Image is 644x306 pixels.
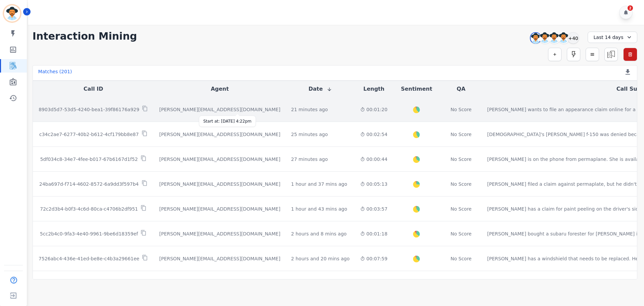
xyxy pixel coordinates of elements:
div: 2 hours and 20 mins ago [291,255,350,262]
div: Start at: [DATE] 4:22pm [203,119,252,124]
button: Date [309,85,332,93]
button: Call ID [84,85,103,93]
div: No Score [450,206,472,212]
div: 00:01:18 [360,230,387,237]
div: No Score [450,131,472,138]
div: 2 [628,5,633,11]
div: [PERSON_NAME][EMAIL_ADDRESS][DOMAIN_NAME] [159,255,280,262]
div: Last 14 days [588,32,637,43]
div: No Score [450,181,472,187]
div: +40 [568,32,579,44]
h1: Interaction Mining [33,30,137,42]
div: 21 minutes ago [291,106,328,113]
div: 1 hour and 37 mins ago [291,181,347,187]
div: [PERSON_NAME][EMAIL_ADDRESS][DOMAIN_NAME] [159,156,280,163]
div: No Score [450,230,472,237]
div: 00:02:54 [360,131,387,138]
p: 72c2d3b4-b0f3-4c6d-80ca-c4706b2df951 [40,206,138,212]
p: 8903d5d7-53d5-4240-bea1-39f86176a929 [39,106,139,113]
div: [PERSON_NAME][EMAIL_ADDRESS][DOMAIN_NAME] [159,131,280,138]
div: [PERSON_NAME][EMAIL_ADDRESS][DOMAIN_NAME] [159,106,280,113]
p: 5df034c8-34e7-4fee-b017-67b6167d1f52 [40,156,138,163]
div: 2 hours and 8 mins ago [291,230,347,237]
div: 00:03:57 [360,206,387,212]
div: No Score [450,156,472,163]
img: Bordered avatar [4,5,20,21]
div: 1 hour and 43 mins ago [291,206,347,212]
div: 27 minutes ago [291,156,328,163]
button: Agent [211,85,229,93]
div: Matches ( 201 ) [38,68,72,78]
p: c34c2ae7-6277-40b2-b612-4cf179bb8e87 [39,131,139,138]
p: 24ba697d-f714-4602-8572-6a9dd3f597b4 [39,181,139,187]
div: 00:01:20 [360,106,387,113]
div: No Score [450,106,472,113]
div: No Score [450,255,472,262]
div: 25 minutes ago [291,131,328,138]
button: QA [457,85,466,93]
p: 7526abc4-436e-41ed-be8e-c4b3a29661ee [39,255,139,262]
div: 00:05:13 [360,181,387,187]
div: [PERSON_NAME][EMAIL_ADDRESS][DOMAIN_NAME] [159,181,280,187]
div: 00:07:59 [360,255,387,262]
button: Sentiment [401,85,432,93]
div: [PERSON_NAME][EMAIL_ADDRESS][DOMAIN_NAME] [159,206,280,212]
div: [PERSON_NAME][EMAIL_ADDRESS][DOMAIN_NAME] [159,230,280,237]
div: 00:00:44 [360,156,387,163]
p: 5cc2b4c0-9fa3-4e40-9961-9be6d18359ef [40,230,138,237]
button: Length [363,85,384,93]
